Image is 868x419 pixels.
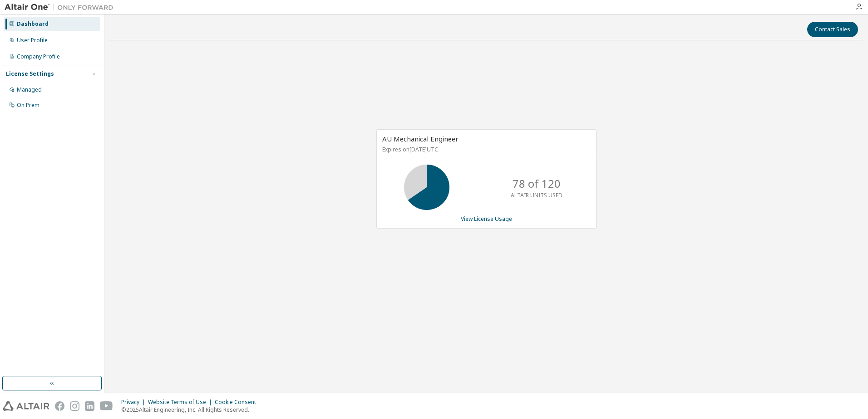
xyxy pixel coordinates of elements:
div: On Prem [17,102,39,109]
div: License Settings [6,70,54,78]
div: Managed [17,86,42,93]
span: AU Mechanical Engineer [382,134,459,143]
img: linkedin.svg [85,401,94,411]
img: facebook.svg [55,401,64,411]
p: Expires on [DATE] UTC [382,146,588,153]
p: 78 of 120 [513,176,561,191]
div: User Profile [17,37,48,44]
div: Privacy [121,399,148,406]
img: youtube.svg [100,401,113,411]
div: Website Terms of Use [148,399,215,406]
a: View License Usage [461,215,512,223]
img: Altair One [5,3,118,12]
img: instagram.svg [70,401,79,411]
div: Cookie Consent [215,399,261,406]
p: © 2025 Altair Engineering, Inc. All Rights Reserved. [121,406,261,414]
div: Company Profile [17,53,60,60]
button: Contact Sales [807,22,858,37]
p: ALTAIR UNITS USED [511,191,562,199]
div: Dashboard [17,20,49,28]
img: altair_logo.svg [3,401,49,411]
